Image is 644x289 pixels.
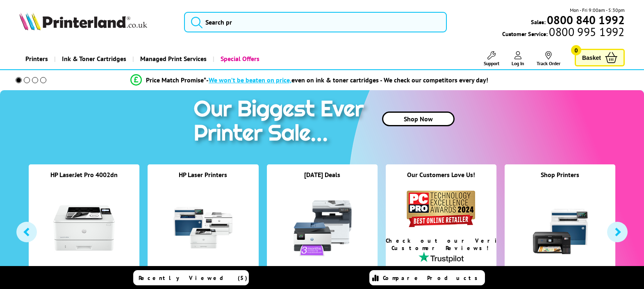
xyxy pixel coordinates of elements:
span: Price Match Promise* [146,76,206,84]
span: We won’t be beaten on price, [209,76,291,84]
div: - even on ink & toner cartridges - We check our competitors every day! [206,76,488,84]
span: Recently Viewed (5) [139,274,248,282]
a: Basket 0 [575,49,625,66]
span: Basket [582,52,601,63]
a: Managed Print Services [132,48,213,69]
div: [DATE] Deals [267,171,378,189]
img: Printerland Logo [19,12,147,30]
div: Shop Printers [505,171,615,189]
li: modal_Promise [4,73,614,87]
div: Our Customers Love Us! [386,171,496,189]
input: Search pr [184,12,447,32]
span: Compare Products [383,274,482,282]
a: Support [484,51,499,66]
span: Customer Service: [502,28,624,38]
span: Ink & Toner Cartridges [62,48,126,69]
a: Compare Products [369,270,485,285]
img: printer sale [189,90,372,155]
a: Recently Viewed (5) [133,270,249,285]
a: HP LaserJet Pro 4002dn [50,171,118,179]
a: Printerland Logo [19,12,173,32]
span: 0 [571,45,581,55]
span: 0800 995 1992 [548,28,624,36]
a: Track Order [537,51,560,66]
div: Check out our Verified Customer Reviews! [386,237,496,252]
a: Shop Now [382,112,455,126]
span: Sales: [531,18,546,26]
a: 0800 840 1992 [546,16,625,24]
a: Printers [19,48,54,69]
span: Mon - Fri 9:00am - 5:30pm [570,6,625,14]
a: HP Laser Printers [179,171,227,179]
a: Ink & Toner Cartridges [54,48,132,69]
a: Log In [512,51,524,66]
a: Special Offers [213,48,266,69]
span: Support [484,60,499,66]
b: 0800 840 1992 [547,12,625,27]
span: Log In [512,60,524,66]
